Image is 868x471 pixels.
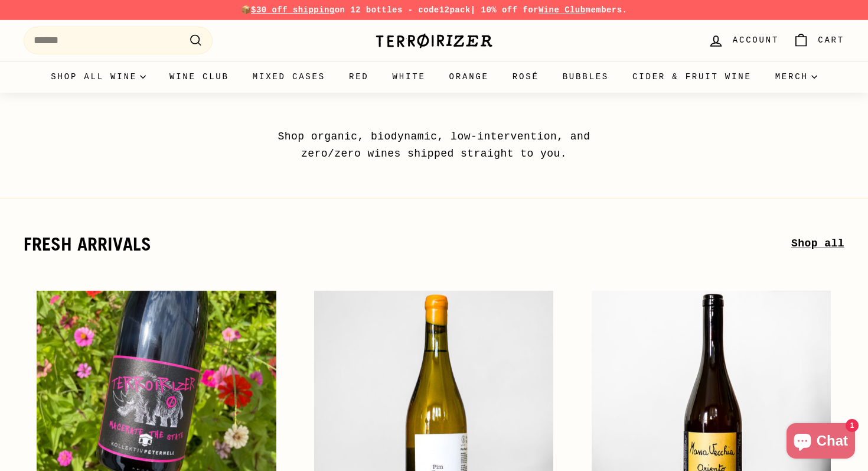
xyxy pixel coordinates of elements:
[251,128,617,163] p: Shop organic, biodynamic, low-intervention, and zero/zero wines shipped straight to you.
[24,234,791,254] h2: fresh arrivals
[158,61,241,93] a: Wine Club
[733,34,779,47] span: Account
[241,61,337,93] a: Mixed Cases
[763,61,829,93] summary: Merch
[39,61,158,93] summary: Shop all wine
[791,235,844,252] a: Shop all
[621,61,763,93] a: Cider & Fruit Wine
[818,34,844,47] span: Cart
[701,23,786,58] a: Account
[786,23,851,58] a: Cart
[251,5,335,15] span: $30 off shipping
[551,61,621,93] a: Bubbles
[24,4,844,17] p: 📦 on 12 bottles - code | 10% off for members.
[439,5,471,15] strong: 12pack
[501,61,551,93] a: Rosé
[783,423,859,462] inbox-online-store-chat: Shopify online store chat
[381,61,438,93] a: White
[337,61,381,93] a: Red
[438,61,501,93] a: Orange
[539,5,586,15] a: Wine Club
